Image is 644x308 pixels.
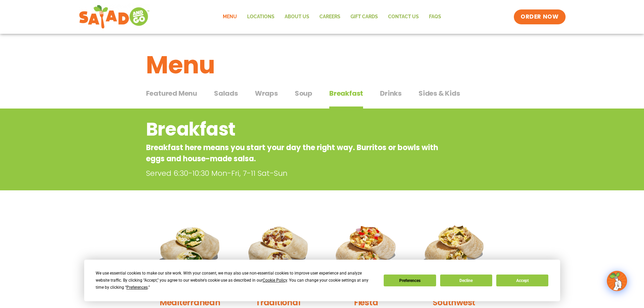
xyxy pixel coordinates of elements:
button: Decline [440,275,492,286]
a: Contact Us [383,9,424,25]
h2: Breakfast [146,116,444,143]
h1: Menu [146,47,498,83]
a: Menu [218,9,242,25]
span: Soup [295,88,312,98]
a: Locations [242,9,280,25]
nav: Menu [218,9,446,25]
img: Product photo for Fiesta [327,213,405,291]
span: Featured Menu [146,88,197,98]
span: Preferences [126,285,148,290]
button: Preferences [384,275,436,286]
img: Product photo for Traditional [239,213,317,291]
a: ORDER NOW [514,9,565,24]
div: Cookie Consent Prompt [84,260,560,301]
p: Breakfast here means you start your day the right way. Burritos or bowls with eggs and house-made... [146,142,444,164]
a: Careers [314,9,345,25]
img: new-SAG-logo-768×292 [79,3,150,30]
span: ORDER NOW [521,13,558,21]
div: We use essential cookies to make our site work. With your consent, we may also use non-essential ... [96,270,376,291]
span: Salads [214,88,238,98]
span: Wraps [255,88,278,98]
span: Drinks [380,88,402,98]
img: wpChatIcon [607,271,626,290]
img: Product photo for Mediterranean Breakfast Burrito [151,213,229,291]
a: FAQs [424,9,446,25]
a: About Us [280,9,314,25]
img: Product photo for Southwest [415,213,493,291]
p: Served 6:30-10:30 Mon-Fri, 7-11 Sat-Sun [146,168,447,179]
span: Cookie Policy [263,278,287,283]
button: Accept [496,275,548,286]
span: Breakfast [329,88,363,98]
span: Sides & Kids [419,88,460,98]
a: GIFT CARDS [345,9,383,25]
div: Tabbed content [146,86,498,109]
